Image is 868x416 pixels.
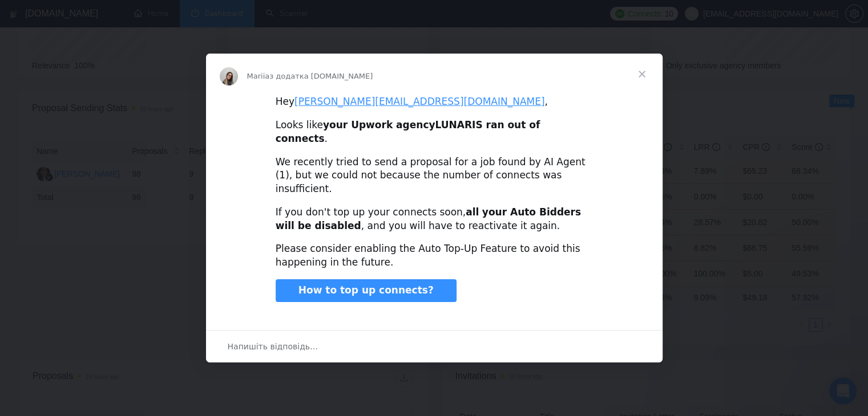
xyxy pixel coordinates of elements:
span: з додатка [DOMAIN_NAME] [269,72,373,80]
span: Mariia [247,72,270,80]
b: LUNARIS ran out of connects [276,119,540,144]
div: Looks like . [276,119,593,146]
div: Закрити [365,5,385,25]
a: [PERSON_NAME][EMAIL_ADDRESS][DOMAIN_NAME] [294,96,544,107]
span: Напишіть відповідь… [228,339,318,354]
b: all [466,206,479,218]
button: go back [7,5,29,26]
b: your Upwork agency [323,119,435,130]
div: Відкрити бесіду й відповісти [206,330,663,362]
span: Закрити [621,54,663,95]
div: If you don't top up your connects soon, , and you will have to reactivate it again. [276,206,593,233]
span: How to top up connects? [298,284,434,296]
div: We recently tried to send a proposal for a job found by AI Agent (1), but we could not because th... [276,156,593,196]
a: How to top up connects? [276,279,457,302]
div: Please consider enabling the Auto Top-Up Feature to avoid this happening in the future. [276,242,593,270]
div: Hey , [276,95,593,109]
b: your Auto Bidders will be disabled [276,206,581,231]
button: Згорнути вікно [343,5,365,26]
img: Profile image for Mariia [220,67,238,85]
